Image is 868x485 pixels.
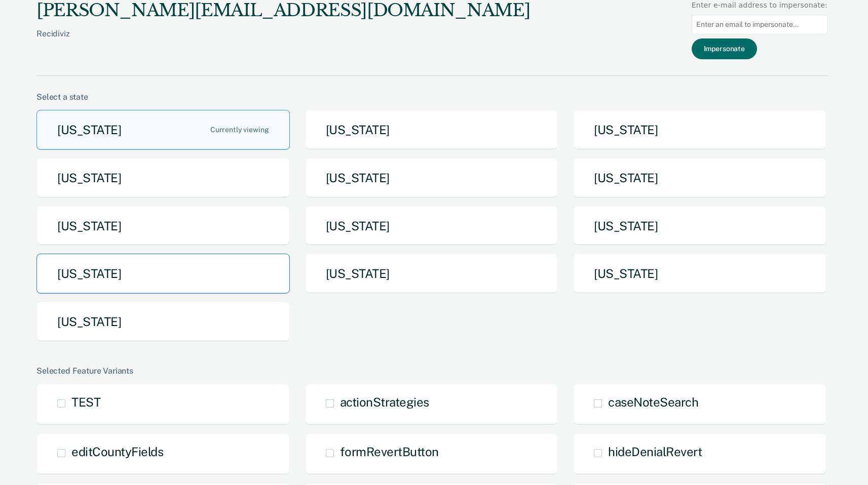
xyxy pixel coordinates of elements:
[692,38,757,59] button: Impersonate
[573,158,826,198] button: [US_STATE]
[305,158,558,198] button: [US_STATE]
[36,92,827,102] div: Select a state
[305,206,558,246] button: [US_STATE]
[608,444,702,459] span: hideDenialRevert
[340,395,429,409] span: actionStrategies
[608,395,698,409] span: caseNoteSearch
[36,110,290,150] button: [US_STATE]
[305,254,558,294] button: [US_STATE]
[573,206,826,246] button: [US_STATE]
[36,158,290,198] button: [US_STATE]
[305,110,558,150] button: [US_STATE]
[71,444,163,459] span: editCountyFields
[36,254,290,294] button: [US_STATE]
[573,110,826,150] button: [US_STATE]
[340,444,439,459] span: formRevertButton
[573,254,826,294] button: [US_STATE]
[71,395,100,409] span: TEST
[36,206,290,246] button: [US_STATE]
[692,15,827,34] input: Enter an email to impersonate...
[36,302,290,342] button: [US_STATE]
[36,366,827,376] div: Selected Feature Variants
[36,29,530,55] div: Recidiviz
